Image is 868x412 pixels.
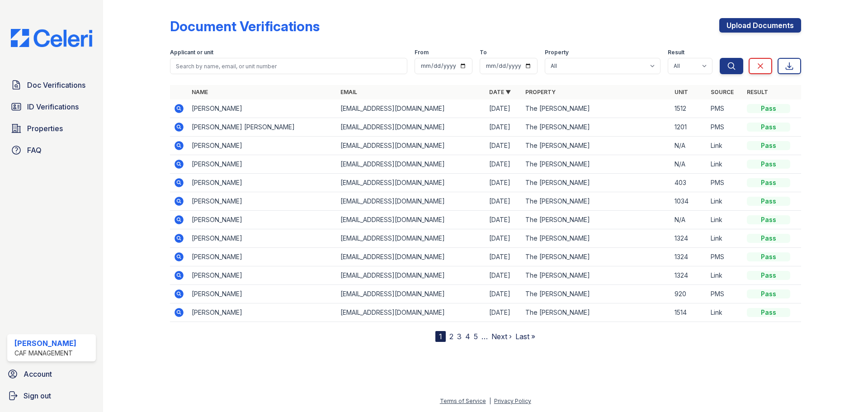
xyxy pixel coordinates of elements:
a: Date ▼ [489,89,511,95]
a: Property [525,89,556,95]
a: Upload Documents [719,18,801,33]
td: [PERSON_NAME] [188,174,337,192]
td: [DATE] [486,248,522,266]
a: Properties [7,119,96,137]
td: [EMAIL_ADDRESS][DOMAIN_NAME] [337,229,486,248]
td: Link [707,192,743,211]
span: Account [24,369,52,379]
div: Pass [747,160,790,169]
div: Pass [747,308,790,317]
td: [DATE] [486,174,522,192]
div: [PERSON_NAME] [14,338,76,349]
div: Pass [747,104,790,113]
td: [PERSON_NAME] [188,303,337,322]
a: Email [340,89,357,95]
td: The [PERSON_NAME] [522,303,670,322]
a: Name [192,89,208,95]
div: CAF Management [14,349,76,358]
td: [EMAIL_ADDRESS][DOMAIN_NAME] [337,248,486,266]
td: [PERSON_NAME] [188,99,337,118]
img: CE_Logo_Blue-a8612792a0a2168367f1c8372b55b34899dd931a85d93a1a3d3e32e68fde9ad4.png [4,29,99,47]
label: From [415,49,429,56]
a: Terms of Service [440,398,486,404]
div: Document Verifications [170,18,320,34]
td: 1201 [671,118,707,137]
td: [DATE] [486,155,522,174]
td: Link [707,266,743,285]
td: The [PERSON_NAME] [522,99,670,118]
td: [EMAIL_ADDRESS][DOMAIN_NAME] [337,137,486,155]
div: Pass [747,215,790,224]
td: [DATE] [486,137,522,155]
td: PMS [707,248,743,266]
td: [PERSON_NAME] [188,229,337,248]
td: [DATE] [486,99,522,118]
td: [DATE] [486,192,522,211]
td: 1324 [671,229,707,248]
td: PMS [707,118,743,137]
td: [EMAIL_ADDRESS][DOMAIN_NAME] [337,192,486,211]
td: The [PERSON_NAME] [522,285,670,303]
div: Pass [747,123,790,132]
td: 1324 [671,248,707,266]
a: Privacy Policy [494,398,531,404]
div: Pass [747,289,790,298]
td: [EMAIL_ADDRESS][DOMAIN_NAME] [337,155,486,174]
td: The [PERSON_NAME] [522,229,670,248]
td: PMS [707,174,743,192]
td: [PERSON_NAME] [188,285,337,303]
td: [DATE] [486,266,522,285]
td: The [PERSON_NAME] [522,155,670,174]
td: The [PERSON_NAME] [522,248,670,266]
span: FAQ [27,145,42,156]
a: Last » [515,332,535,341]
a: Sign out [4,387,99,405]
td: 403 [671,174,707,192]
div: Pass [747,141,790,150]
td: 1514 [671,303,707,322]
span: Doc Verifications [27,80,85,90]
a: ID Verifications [7,98,96,116]
td: [DATE] [486,118,522,137]
a: 3 [457,332,462,341]
span: Sign out [24,390,51,401]
input: Search by name, email, or unit number [170,58,407,74]
td: The [PERSON_NAME] [522,174,670,192]
label: Applicant or unit [170,49,213,56]
td: N/A [671,137,707,155]
td: The [PERSON_NAME] [522,192,670,211]
td: The [PERSON_NAME] [522,266,670,285]
td: Link [707,155,743,174]
td: Link [707,303,743,322]
label: Result [668,49,684,56]
a: 2 [449,332,453,341]
label: Property [545,49,569,56]
td: [EMAIL_ADDRESS][DOMAIN_NAME] [337,285,486,303]
div: Pass [747,197,790,206]
td: [EMAIL_ADDRESS][DOMAIN_NAME] [337,303,486,322]
a: Doc Verifications [7,76,96,94]
td: 1034 [671,192,707,211]
td: [EMAIL_ADDRESS][DOMAIN_NAME] [337,174,486,192]
td: The [PERSON_NAME] [522,211,670,229]
td: [PERSON_NAME] [PERSON_NAME] [188,118,337,137]
td: [DATE] [486,211,522,229]
td: 1324 [671,266,707,285]
td: 920 [671,285,707,303]
a: Result [747,89,768,95]
td: [EMAIL_ADDRESS][DOMAIN_NAME] [337,118,486,137]
td: [DATE] [486,303,522,322]
td: [PERSON_NAME] [188,137,337,155]
td: [PERSON_NAME] [188,211,337,229]
a: Account [4,365,99,383]
a: Unit [675,89,688,95]
td: The [PERSON_NAME] [522,137,670,155]
td: N/A [671,211,707,229]
td: Link [707,137,743,155]
td: The [PERSON_NAME] [522,118,670,137]
td: [PERSON_NAME] [188,266,337,285]
a: Next › [491,332,512,341]
a: FAQ [7,141,96,159]
span: ID Verifications [27,101,79,112]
